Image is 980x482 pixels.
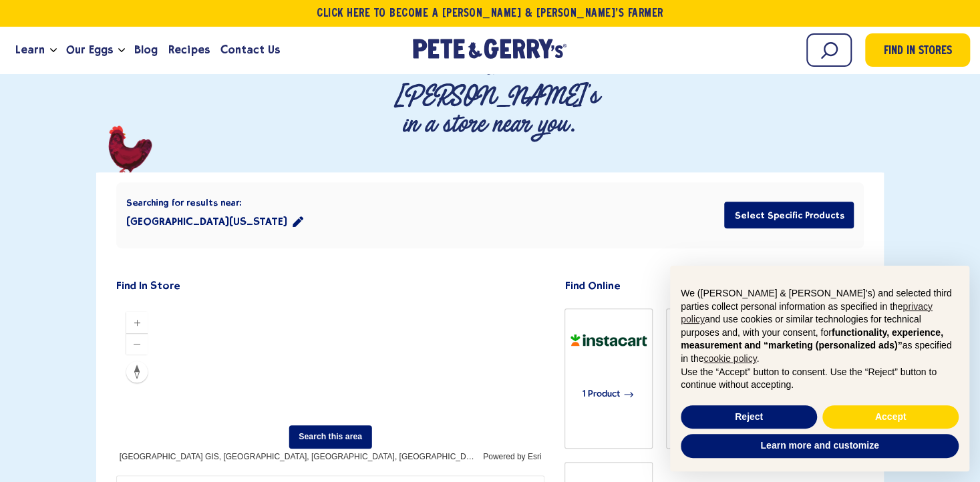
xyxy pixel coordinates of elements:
[168,41,209,58] span: Recipes
[163,32,214,68] a: Recipes
[703,353,756,364] a: cookie policy
[806,33,852,67] input: Search
[884,43,952,61] span: Find in Stores
[681,287,959,366] p: We ([PERSON_NAME] & [PERSON_NAME]'s) and selected third parties collect personal information as s...
[220,41,280,58] span: Contact Us
[50,48,57,53] button: Open the dropdown menu for Learn
[681,434,959,458] button: Learn more and customize
[10,32,50,68] a: Learn
[118,48,125,53] button: Open the dropdown menu for Our Eggs
[865,33,970,67] a: Find in Stores
[822,405,959,429] button: Accept
[61,32,118,68] a: Our Eggs
[681,366,959,392] p: Use the “Accept” button to consent. Use the “Reject” button to continue without accepting.
[66,41,113,58] span: Our Eggs
[129,32,163,68] a: Blog
[134,41,158,58] span: Blog
[15,41,45,58] span: Learn
[681,405,817,429] button: Reject
[215,32,285,68] a: Contact Us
